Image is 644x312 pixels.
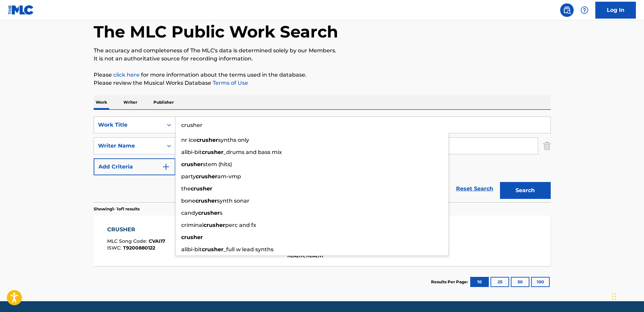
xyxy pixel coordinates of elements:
button: 25 [491,277,509,287]
img: search [563,6,571,14]
iframe: Chat Widget [610,280,644,312]
div: Writer Name [98,142,159,150]
p: Please for more information about the terms used in the database. [94,71,551,79]
a: Public Search [560,3,574,17]
strong: crusher [191,185,212,192]
p: Please review the Musical Works Database [94,79,551,87]
strong: crusher [202,246,223,253]
span: T9200880122 [123,245,155,251]
span: stem (hits) [203,161,232,167]
span: alibi-bit [181,246,202,253]
a: Reset Search [453,181,497,196]
span: candy [181,210,198,216]
span: the [181,185,191,192]
span: nr ice [181,137,196,143]
form: Search Form [94,116,551,202]
strong: crusher [181,234,203,240]
p: Showing 1 - 1 of 1 results [94,206,140,212]
span: ISWC : [107,245,123,251]
span: synths only [218,137,249,143]
span: MLC Song Code : [107,238,149,244]
span: _full w lead synths [223,246,273,253]
p: Work [94,95,109,109]
img: 9d2ae6d4665cec9f34b9.svg [162,163,170,171]
span: party [181,173,196,180]
strong: crusher [202,149,223,155]
button: Add Criteria [94,158,175,175]
p: It is not an authoritative source for recording information. [94,55,551,63]
div: Drag [612,286,616,307]
span: CVAI17 [149,238,165,244]
span: s [220,210,222,216]
img: Delete Criterion [543,137,551,154]
strong: crusher [204,222,225,228]
button: Search [500,182,551,199]
a: Log In [595,2,636,19]
p: Writer [121,95,139,109]
a: CRUSHERMLC Song Code:CVAI17ISWC:T9200880122Writers (3)[PERSON_NAME], [PERSON_NAME], [PERSON_NAME]... [94,215,551,266]
p: Results Per Page: [431,279,470,285]
a: Terms of Use [211,80,248,86]
div: CRUSHER [107,226,165,234]
button: 10 [470,277,489,287]
p: The accuracy and completeness of The MLC's data is determined solely by our Members. [94,47,551,55]
div: Work Title [98,121,159,129]
strong: crusher [181,161,203,167]
span: synth sonar [217,198,249,204]
p: Publisher [151,95,176,109]
h1: The MLC Public Work Search [94,22,338,42]
strong: crusher [196,173,217,180]
button: 100 [531,277,550,287]
span: am-vmp [217,173,241,180]
strong: crusher [195,198,217,204]
a: click here [113,72,140,78]
div: Help [578,3,591,17]
span: bone [181,198,195,204]
strong: crusher [198,210,220,216]
span: criminal [181,222,204,228]
strong: crusher [196,137,218,143]
span: perc and fx [225,222,256,228]
img: help [580,6,589,14]
img: MLC Logo [8,5,34,15]
button: 50 [511,277,529,287]
span: _drums and bass mix [223,149,282,155]
span: alibi-bit [181,149,202,155]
